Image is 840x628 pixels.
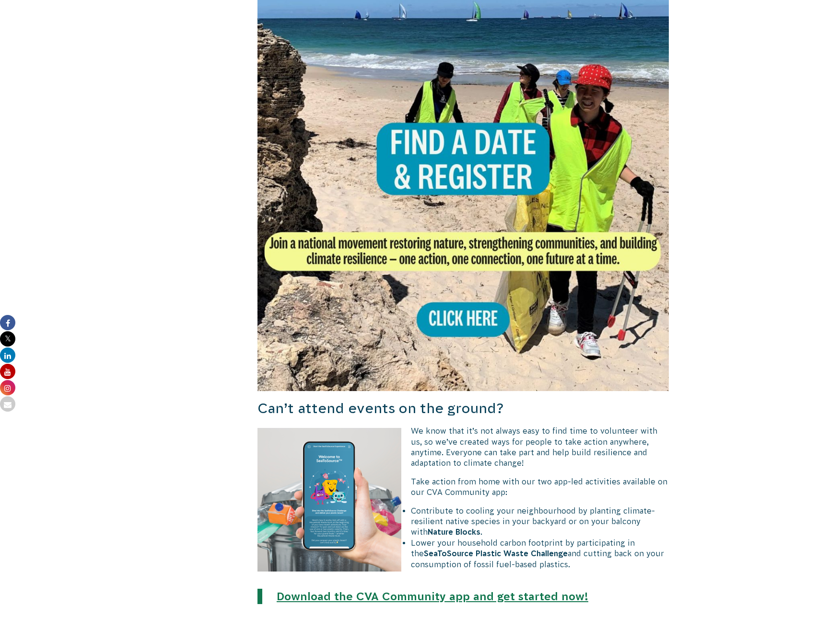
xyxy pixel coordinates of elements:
[267,538,669,570] li: Lower your household carbon footprint by participating in the and cutting back on your consumptio...
[257,399,669,418] h3: Can’t attend events on the ground?
[267,505,669,538] li: Contribute to cooling your neighbourhood by planting climate-resilient native species in your bac...
[277,590,588,603] a: Download the CVA Community app and get started now!
[424,549,568,558] strong: SeaToSource Plastic Waste Challenge
[257,476,669,498] p: Take action from home with our two app-led activities available on our CVA Community app:
[257,426,669,469] p: We know that it’s not always easy to find time to volunteer with us, so we’ve created ways for pe...
[428,527,480,536] strong: Nature Blocks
